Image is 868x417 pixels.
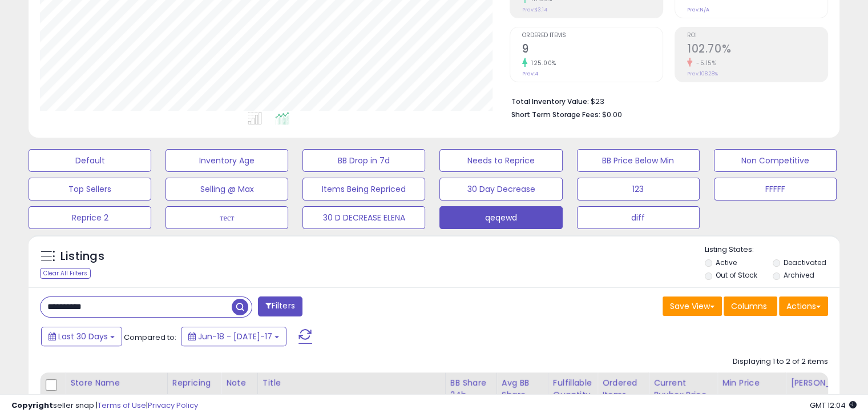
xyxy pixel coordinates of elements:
[653,377,712,401] div: Current Buybox Price
[714,149,837,172] button: Non Competitive
[522,42,663,58] h2: 9
[577,178,700,201] button: 123
[577,206,700,229] button: diff
[439,206,562,229] button: qeqewd
[40,268,91,279] div: Clear All Filters
[29,178,151,201] button: Top Sellers
[716,270,757,280] label: Out of Stock
[29,206,151,229] button: Reprice 2
[70,377,163,389] div: Store Name
[522,70,538,77] small: Prev: 4
[165,206,288,229] button: тест
[716,258,737,267] label: Active
[724,296,777,316] button: Columns
[302,149,425,172] button: BB Drop in 7d
[302,206,425,229] button: 30 D DECREASE ELENA
[58,331,108,342] span: Last 30 Days
[29,149,151,172] button: Default
[263,377,441,389] div: Title
[439,178,562,201] button: 30 Day Decrease
[783,258,826,267] label: Deactivated
[181,327,286,346] button: Jun-18 - [DATE]-17
[810,400,857,411] span: 2025-08-18 12:04 GMT
[522,33,663,39] span: Ordered Items
[148,400,198,411] a: Privacy Policy
[41,327,122,346] button: Last 30 Days
[790,377,858,389] div: [PERSON_NAME]
[687,42,827,58] h2: 102.70%
[439,149,562,172] button: Needs to Reprice
[687,6,709,13] small: Prev: N/A
[124,332,176,343] span: Compared to:
[602,109,622,120] span: $0.00
[722,377,781,389] div: Min Price
[511,94,819,107] li: $23
[11,400,198,411] div: seller snap | |
[779,296,828,316] button: Actions
[522,6,547,13] small: Prev: $3.14
[733,356,828,367] div: Displaying 1 to 2 of 2 items
[450,377,492,401] div: BB Share 24h.
[198,331,272,342] span: Jun-18 - [DATE]-17
[98,400,146,411] a: Terms of Use
[511,110,600,119] b: Short Term Storage Fees:
[553,377,592,401] div: Fulfillable Quantity
[60,248,104,264] h5: Listings
[172,377,216,389] div: Repricing
[577,149,700,172] button: BB Price Below Min
[783,270,814,280] label: Archived
[165,178,288,201] button: Selling @ Max
[663,296,722,316] button: Save View
[11,400,53,411] strong: Copyright
[714,178,837,201] button: FFFFF
[705,244,839,255] p: Listing States:
[527,59,556,67] small: 125.00%
[687,33,827,39] span: ROI
[602,377,644,401] div: Ordered Items
[502,377,543,401] div: Avg BB Share
[692,59,716,67] small: -5.15%
[165,149,288,172] button: Inventory Age
[731,300,767,312] span: Columns
[511,97,589,106] b: Total Inventory Value:
[302,178,425,201] button: Items Being Repriced
[226,377,253,389] div: Note
[687,70,718,77] small: Prev: 108.28%
[258,296,302,316] button: Filters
